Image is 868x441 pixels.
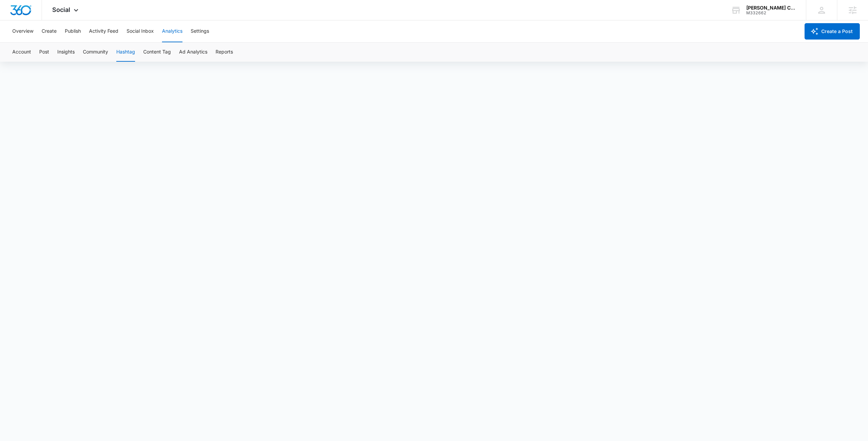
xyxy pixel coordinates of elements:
button: Reports [216,43,233,62]
div: account id [746,11,796,15]
button: Social Inbox [127,20,154,42]
button: Analytics [162,20,182,42]
button: Hashtag [116,43,135,62]
button: Settings [191,20,209,42]
div: account name [746,5,796,11]
button: Content Tag [143,43,171,62]
button: Ad Analytics [179,43,207,62]
button: Publish [65,20,81,42]
button: Create a Post [805,23,860,40]
button: Insights [57,43,75,62]
button: Post [39,43,49,62]
span: Social [52,6,70,13]
button: Overview [12,20,33,42]
button: Activity Feed [89,20,118,42]
button: Community [83,43,108,62]
button: Account [12,43,31,62]
button: Create [42,20,57,42]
